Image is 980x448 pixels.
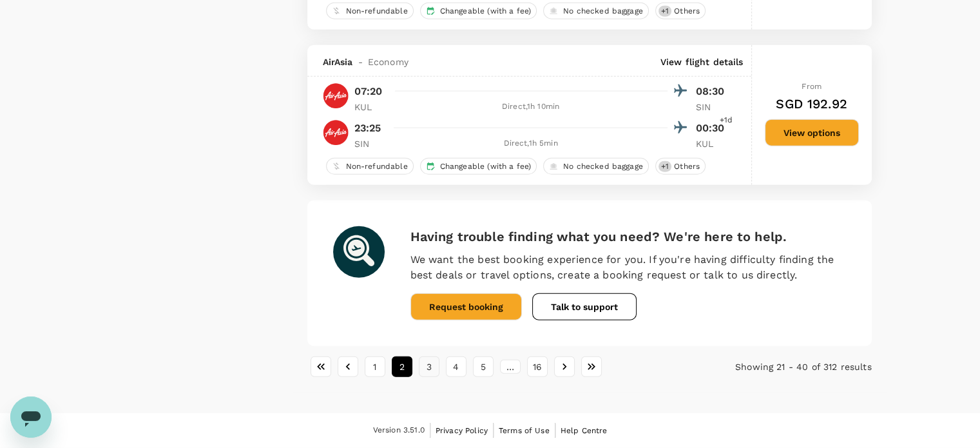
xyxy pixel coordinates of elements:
p: 07:20 [354,84,383,99]
p: SIN [696,101,728,113]
p: View flight details [660,55,744,68]
span: Economy [368,55,408,68]
span: +1d [720,114,733,127]
button: Go to next page [554,356,575,377]
button: View options [765,119,859,146]
div: No checked baggage [543,158,649,175]
button: Go to first page [311,356,331,377]
span: Privacy Policy [436,426,488,435]
a: Terms of Use [499,424,550,438]
p: 00:30 [696,121,728,136]
p: We want the best booking experience for you. If you're having difficulty finding the best deals o... [410,252,846,283]
a: Privacy Policy [436,424,488,438]
button: Talk to support [532,293,637,320]
span: No checked baggage [558,161,648,172]
p: KUL [354,101,387,113]
div: No checked baggage [543,3,649,19]
nav: pagination navigation [307,356,684,377]
img: AK [323,120,349,146]
button: Go to page 16 [527,356,548,377]
span: AirAsia [323,55,353,68]
a: Help Centre [561,424,608,438]
p: 08:30 [696,84,728,99]
button: page 2 [392,356,412,377]
div: Changeable (with a fee) [420,158,537,175]
span: Changeable (with a fee) [435,161,536,172]
div: Changeable (with a fee) [420,3,537,19]
h6: SGD 192.92 [776,93,847,114]
div: Non-refundable [326,3,414,19]
button: Request booking [410,293,522,320]
button: Go to page 5 [473,356,494,377]
p: Showing 21 - 40 of 312 results [684,360,872,373]
span: Terms of Use [499,426,550,435]
div: +1Others [655,158,706,175]
span: Version 3.51.0 [373,424,425,437]
h6: Having trouble finding what you need? We're here to help. [410,226,846,247]
button: Go to page 3 [419,356,439,377]
div: Direct , 1h 10min [394,101,668,113]
span: Changeable (with a fee) [435,6,536,17]
div: +1Others [655,3,706,19]
p: 23:25 [354,121,381,136]
div: Non-refundable [326,158,414,175]
span: Non-refundable [341,6,413,17]
button: Go to page 4 [446,356,466,377]
span: Others [669,6,705,17]
span: From [802,82,821,91]
div: Direct , 1h 5min [394,137,668,150]
span: + 1 [658,6,671,17]
span: Others [669,161,705,172]
span: - [353,55,368,68]
p: KUL [696,137,728,150]
p: SIN [354,137,387,150]
span: Help Centre [561,426,608,435]
span: + 1 [658,161,671,172]
img: AK [323,83,349,109]
button: Go to page 1 [365,356,385,377]
button: Go to last page [581,356,602,377]
div: … [500,360,521,374]
span: Non-refundable [341,161,413,172]
iframe: Button to launch messaging window [10,396,52,438]
button: Go to previous page [338,356,358,377]
span: No checked baggage [558,6,648,17]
